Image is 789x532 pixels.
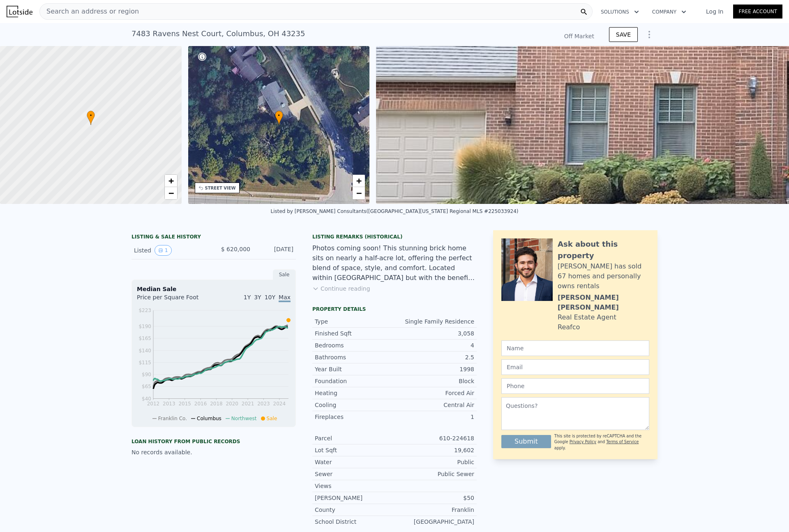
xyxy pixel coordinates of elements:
[394,434,474,442] div: 610-224618
[315,353,394,361] div: Bathrooms
[87,112,95,119] span: •
[563,32,596,40] div: Off Market
[168,188,173,198] span: −
[312,285,370,293] button: Continue reading
[242,401,254,407] tspan: 2021
[87,111,95,125] div: •
[558,312,616,322] div: Real Estate Agent
[165,175,177,187] a: Zoom in
[138,360,151,365] tspan: $115
[315,413,394,421] div: Fireplaces
[570,439,596,444] a: Privacy Policy
[501,359,649,375] input: Email
[273,401,286,407] tspan: 2024
[40,7,139,16] span: Search an address or region
[270,208,518,214] div: Listed by [PERSON_NAME] Consultants ([GEOGRAPHIC_DATA][US_STATE] Regional MLS #225033924)
[163,401,175,407] tspan: 2013
[394,458,474,466] div: Public
[315,518,394,526] div: School District
[554,433,649,451] div: This site is protected by reCAPTCHA and the Google and apply.
[275,111,283,125] div: •
[315,401,394,409] div: Cooling
[138,308,151,313] tspan: $223
[501,435,551,448] button: Submit
[733,5,782,19] a: Free Account
[244,294,251,301] span: 1Y
[315,317,394,326] div: Type
[315,458,394,466] div: Water
[606,439,639,444] a: Terms of Service
[315,341,394,349] div: Bedrooms
[501,378,649,394] input: Phone
[394,470,474,478] div: Public Sewer
[178,401,191,407] tspan: 2015
[641,26,657,43] button: Show Options
[257,245,293,256] div: [DATE]
[257,401,270,407] tspan: 2023
[137,293,214,306] div: Price per Square Foot
[353,175,365,187] a: Zoom in
[394,401,474,409] div: Central Air
[394,329,474,338] div: 3,058
[394,446,474,454] div: 19,602
[315,389,394,397] div: Heating
[138,324,151,329] tspan: $190
[142,384,151,389] tspan: $65
[254,294,261,301] span: 3Y
[226,401,238,407] tspan: 2020
[501,340,649,356] input: Name
[131,234,296,242] div: LISTING & SALE HISTORY
[138,348,151,354] tspan: $140
[356,176,362,186] span: +
[315,506,394,514] div: County
[312,306,477,312] div: Property details
[315,329,394,338] div: Finished Sqft
[696,7,733,16] a: Log In
[312,243,477,283] div: Photos coming soon! This stunning brick home sits on nearly a half-acre lot, offering the perfect...
[138,335,151,341] tspan: $165
[315,377,394,385] div: Foundation
[558,293,649,312] div: [PERSON_NAME] [PERSON_NAME]
[609,27,638,42] button: SAVE
[394,506,474,514] div: Franklin
[315,434,394,442] div: Parcel
[558,261,649,291] div: [PERSON_NAME] has sold 67 homes and personally owns rentals
[273,269,296,280] div: Sale
[315,482,394,490] div: Views
[394,413,474,421] div: 1
[394,317,474,326] div: Single Family Residence
[137,285,291,293] div: Median Sale
[646,5,693,19] button: Company
[194,401,207,407] tspan: 2016
[558,238,649,261] div: Ask about this property
[594,5,646,19] button: Solutions
[275,112,283,119] span: •
[315,470,394,478] div: Sewer
[134,245,207,256] div: Listed
[168,176,173,186] span: +
[197,416,221,421] span: Columbus
[205,185,236,191] div: STREET VIEW
[279,294,291,302] span: Max
[221,246,250,252] span: $ 620,000
[142,372,151,377] tspan: $90
[356,188,362,198] span: −
[394,377,474,385] div: Block
[394,365,474,373] div: 1998
[131,448,296,456] div: No records available.
[147,401,160,407] tspan: 2012
[315,446,394,454] div: Lot Sqft
[394,341,474,349] div: 4
[315,494,394,502] div: [PERSON_NAME]
[353,187,365,199] a: Zoom out
[231,416,257,421] span: Northwest
[210,401,223,407] tspan: 2018
[131,438,296,445] div: Loan history from public records
[7,6,32,17] img: Lotside
[131,28,305,39] div: 7483 Ravens Nest Court , Columbus , OH 43235
[158,416,187,421] span: Franklin Co.
[394,518,474,526] div: [GEOGRAPHIC_DATA]
[165,187,177,199] a: Zoom out
[312,234,477,240] div: Listing Remarks (Historical)
[394,494,474,502] div: $50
